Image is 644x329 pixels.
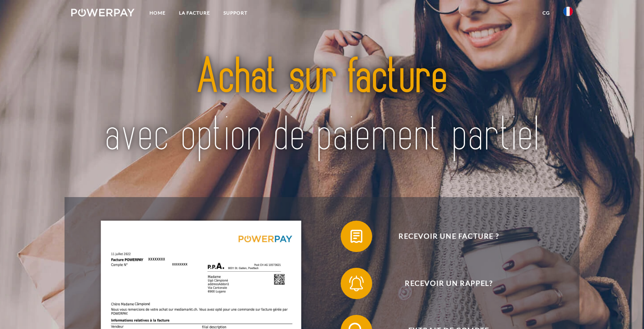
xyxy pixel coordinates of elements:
[341,221,545,252] button: Recevoir une facture ?
[217,6,254,20] a: Support
[352,268,545,299] span: Recevoir un rappel?
[613,298,638,323] iframe: Bouton de lancement de la fenêtre de messagerie
[143,6,172,20] a: Home
[341,268,545,299] button: Recevoir un rappel?
[172,6,217,20] a: LA FACTURE
[71,9,135,16] img: logo-powerpay-white.svg
[563,7,573,16] img: fr
[536,6,557,20] a: CG
[96,33,548,180] img: title-powerpay_fr.svg
[352,221,545,252] span: Recevoir une facture ?
[347,227,366,246] img: qb_bill.svg
[347,274,366,293] img: qb_bell.svg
